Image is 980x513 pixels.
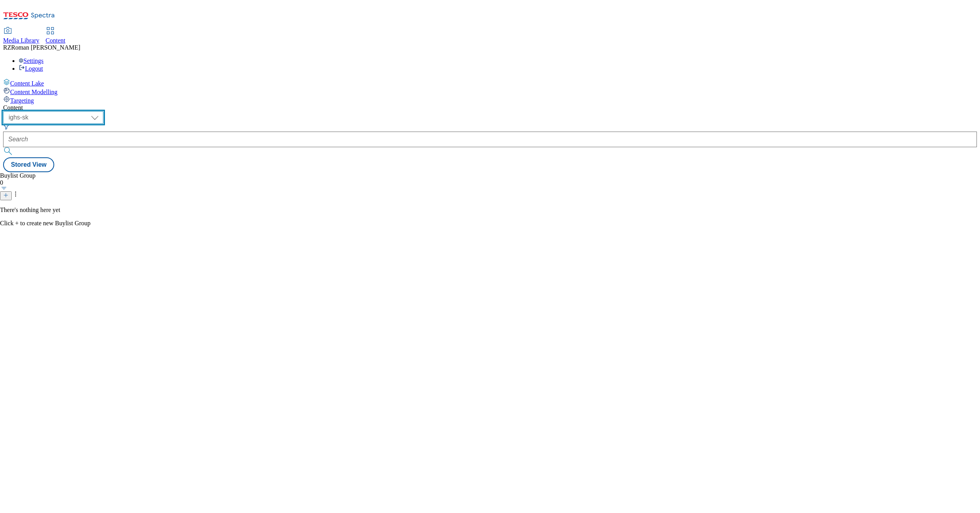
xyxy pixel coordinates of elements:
[3,87,977,96] a: Content Modelling
[10,89,57,95] span: Content Modelling
[3,124,9,130] svg: Search Filters
[10,97,34,104] span: Targeting
[3,157,54,172] button: Stored View
[11,44,80,51] span: Roman [PERSON_NAME]
[3,78,977,87] a: Content Lake
[46,37,66,44] span: Content
[46,28,66,44] a: Content
[3,132,977,147] input: Search
[3,44,11,51] span: RZ
[3,104,977,111] div: Content
[19,57,44,64] a: Settings
[3,96,977,104] a: Targeting
[3,37,39,44] span: Media Library
[3,28,39,44] a: Media Library
[19,65,43,72] a: Logout
[10,80,44,87] span: Content Lake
